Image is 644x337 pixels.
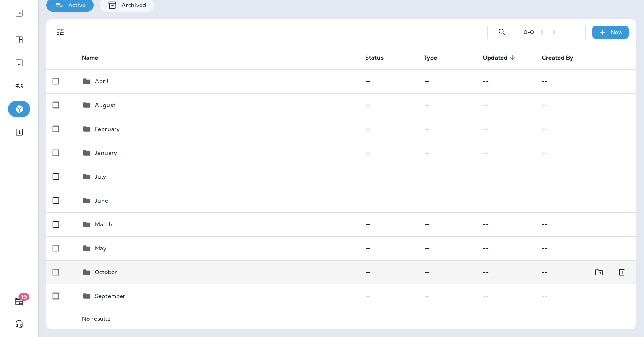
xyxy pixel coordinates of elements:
td: -- [359,260,418,284]
p: July [95,173,106,180]
span: 19 [19,293,29,301]
td: -- [418,165,477,189]
td: -- [536,236,636,260]
p: May [95,245,106,251]
td: -- [418,189,477,212]
td: -- [359,212,418,236]
button: Filters [53,24,69,40]
td: -- [359,189,418,212]
td: -- [418,236,477,260]
td: -- [477,117,536,141]
p: September [95,293,125,299]
span: Updated [483,55,507,61]
td: -- [477,260,536,284]
td: -- [418,141,477,165]
td: -- [359,93,418,117]
td: -- [477,93,536,117]
td: -- [418,284,477,308]
td: -- [418,212,477,236]
td: -- [536,189,636,212]
p: January [95,150,117,156]
td: -- [536,141,636,165]
p: April [95,78,108,84]
p: August [95,102,115,108]
td: -- [418,260,477,284]
td: -- [477,69,536,93]
td: -- [477,212,536,236]
span: Name [82,55,98,61]
td: -- [477,189,536,212]
p: June [95,197,108,204]
td: -- [536,93,636,117]
p: March [95,221,112,228]
button: Move to folder [591,264,607,281]
td: -- [477,236,536,260]
span: Type [424,54,448,61]
td: -- [418,117,477,141]
span: Status [365,54,394,61]
td: -- [477,141,536,165]
span: Status [365,55,384,61]
p: Active [64,2,86,8]
div: 0 - 0 [523,29,534,35]
td: -- [359,236,418,260]
td: -- [359,69,418,93]
td: -- [359,141,418,165]
td: -- [536,260,607,284]
button: 19 [8,294,30,310]
td: -- [418,69,477,93]
button: Expand Sidebar [8,5,30,21]
p: New [611,29,623,35]
span: Created By [542,55,573,61]
button: Search Templates [494,24,510,40]
td: -- [477,165,536,189]
td: -- [536,212,636,236]
p: October [95,269,117,275]
td: -- [418,93,477,117]
td: No results [76,308,607,329]
p: Archived [117,2,146,8]
span: Type [424,55,437,61]
td: -- [536,284,636,308]
span: Created By [542,54,583,61]
p: February [95,126,120,132]
td: -- [477,284,536,308]
td: -- [536,69,636,93]
td: -- [359,284,418,308]
span: Updated [483,54,518,61]
td: -- [359,117,418,141]
span: Name [82,54,109,61]
td: -- [359,165,418,189]
button: Delete [614,264,630,281]
td: -- [536,165,636,189]
td: -- [536,117,636,141]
